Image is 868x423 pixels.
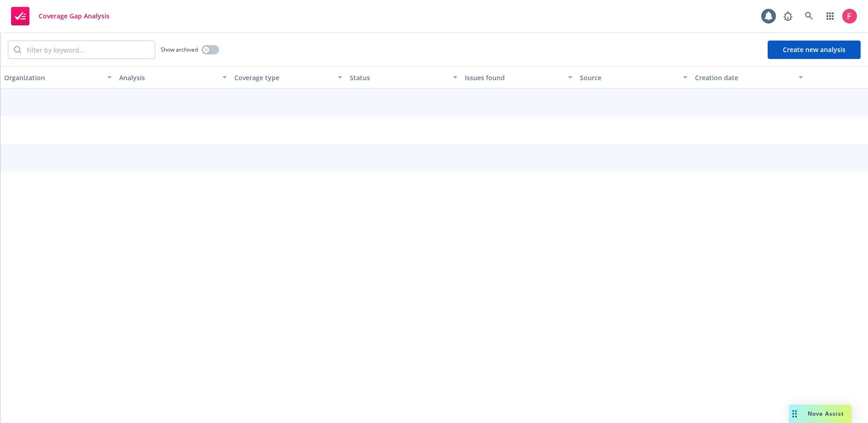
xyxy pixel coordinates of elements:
[4,73,102,82] div: Organization
[695,73,793,82] div: Creation date
[161,46,198,53] span: Show archived
[14,46,21,53] svg: Search
[789,405,851,423] button: Nova Assist
[779,7,797,25] a: Report a Bug
[842,9,857,23] img: photo
[231,66,346,88] button: Coverage type
[39,12,110,20] span: Coverage Gap Analysis
[800,7,818,25] a: Search
[768,41,861,59] button: Create new analysis
[576,66,691,88] button: Source
[0,66,116,88] button: Organization
[21,41,155,59] input: Filter by keyword...
[808,410,844,417] span: Nova Assist
[691,66,806,88] button: Creation date
[119,73,217,82] div: Analysis
[234,73,332,82] div: Coverage type
[461,66,576,88] button: Issues found
[350,73,447,82] div: Status
[465,73,562,82] div: Issues found
[789,405,800,423] div: Drag to move
[346,66,461,88] button: Status
[580,73,677,82] div: Source
[821,7,839,25] a: Switch app
[116,66,231,88] button: Analysis
[7,3,113,29] a: Coverage Gap Analysis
